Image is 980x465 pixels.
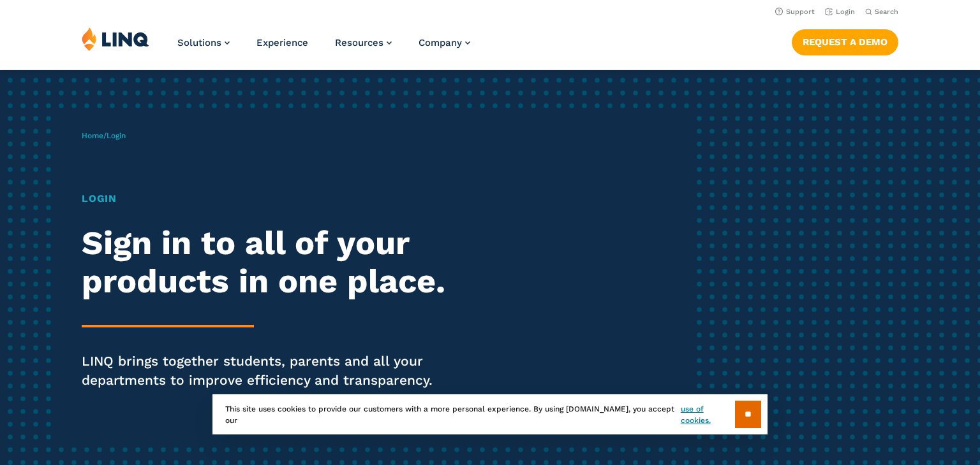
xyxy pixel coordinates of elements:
button: Open Search Bar [865,7,898,17]
a: Support [775,8,815,16]
a: Experience [256,37,308,48]
a: Company [419,37,470,48]
h2: Sign in to all of your products in one place. [82,224,459,301]
a: Home [82,131,103,140]
span: / [82,131,126,140]
a: use of cookies. [681,403,735,426]
h1: Login [82,191,459,206]
a: Login [825,8,855,16]
p: LINQ brings together students, parents and all your departments to improve efficiency and transpa... [82,352,459,390]
a: Solutions [177,37,230,48]
img: LINQ | K‑12 Software [82,27,149,51]
span: Solutions [177,37,221,48]
span: Login [107,131,126,140]
a: Resources [335,37,392,48]
span: Search [875,8,898,16]
span: Resources [335,37,383,48]
span: Company [419,37,462,48]
a: Request a Demo [792,29,898,55]
div: This site uses cookies to provide our customers with a more personal experience. By using [DOMAIN... [212,394,768,434]
nav: Button Navigation [792,27,898,55]
nav: Primary Navigation [177,27,470,69]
